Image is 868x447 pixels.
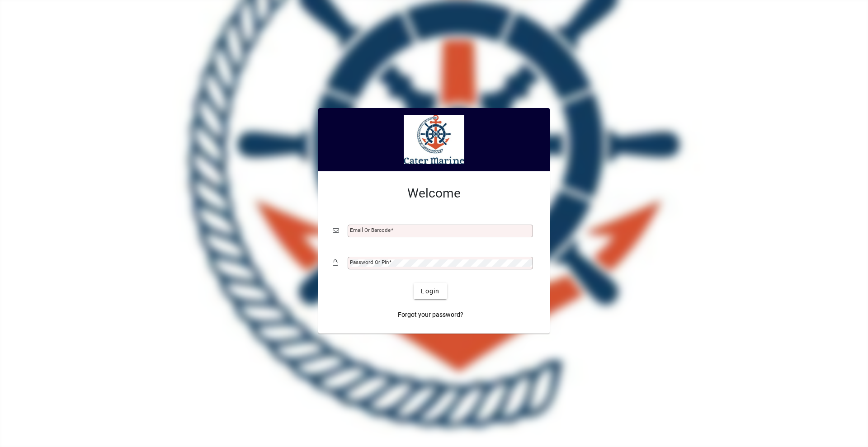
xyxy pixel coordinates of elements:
[398,310,463,320] span: Forgot your password?
[421,287,439,296] span: Login
[394,306,467,323] a: Forgot your password?
[350,227,391,233] mat-label: Email or Barcode
[350,259,389,265] mat-label: Password or Pin
[414,283,447,299] button: Login
[333,186,535,201] h2: Welcome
